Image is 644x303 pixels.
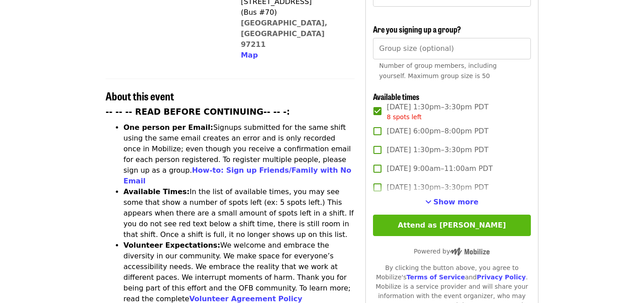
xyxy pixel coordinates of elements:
span: Are you signing up a group? [373,23,461,35]
span: Powered by [414,248,490,255]
a: Terms of Service [407,274,465,281]
span: Number of group members, including yourself. Maximum group size is 50 [379,62,497,79]
input: [object Object] [373,38,531,59]
button: Map [241,50,258,61]
span: [DATE] 9:00am–11:00am PDT [387,163,493,174]
span: [DATE] 6:00pm–8:00pm PDT [387,126,488,137]
img: Powered by Mobilize [450,248,490,256]
a: How-to: Sign up Friends/Family with No Email [123,166,352,185]
span: [DATE] 1:30pm–3:30pm PDT [387,182,488,193]
li: Signups submitted for the same shift using the same email creates an error and is only recorded o... [123,122,355,187]
button: See more timeslots [425,197,479,208]
span: [DATE] 1:30pm–3:30pm PDT [387,102,488,122]
div: (Bus #70) [241,7,347,18]
strong: Volunteer Expectations: [123,241,220,249]
span: Map [241,51,258,59]
a: Volunteer Agreement Policy [189,295,302,303]
span: 8 spots left [387,113,422,120]
a: [GEOGRAPHIC_DATA], [GEOGRAPHIC_DATA] 97211 [241,19,327,49]
a: Privacy Policy [477,274,526,281]
span: Show more [433,198,479,206]
li: In the list of available times, you may see some that show a number of spots left (ex: 5 spots le... [123,187,355,240]
strong: Available Times: [123,187,190,196]
strong: One person per Email: [123,123,213,132]
span: Available times [373,91,419,102]
span: [DATE] 1:30pm–3:30pm PDT [387,145,488,155]
button: Attend as [PERSON_NAME] [373,215,531,236]
strong: -- -- -- READ BEFORE CONTINUING-- -- -: [106,107,290,116]
span: About this event [106,88,174,104]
